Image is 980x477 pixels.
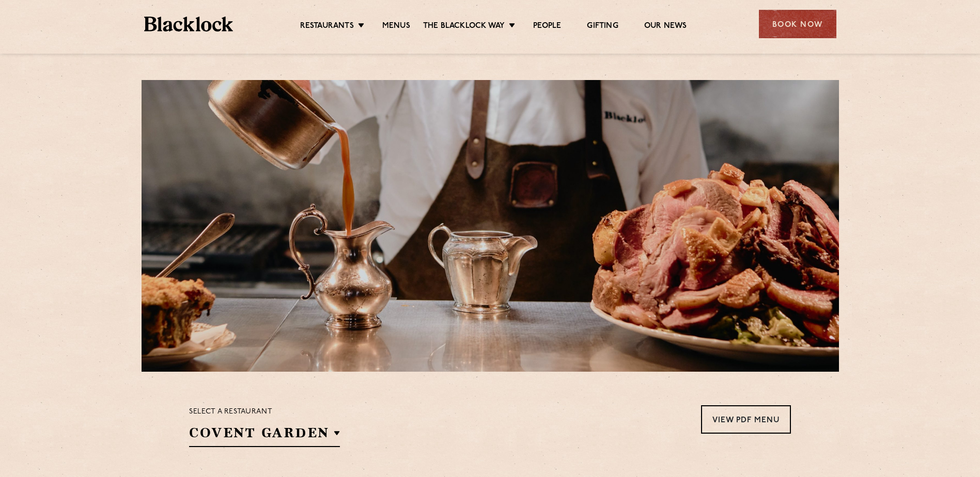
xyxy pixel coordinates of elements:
h2: Covent Garden [189,424,340,447]
a: The Blacklock Way [423,21,505,33]
a: View PDF Menu [701,405,791,434]
div: Book Now [759,10,836,38]
a: People [533,21,561,33]
a: Our News [644,21,687,33]
a: Gifting [587,21,618,33]
a: Restaurants [300,21,354,33]
img: BL_Textured_Logo-footer-cropped.svg [144,17,234,31]
p: Select a restaurant [189,405,340,419]
a: Menus [382,21,410,33]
